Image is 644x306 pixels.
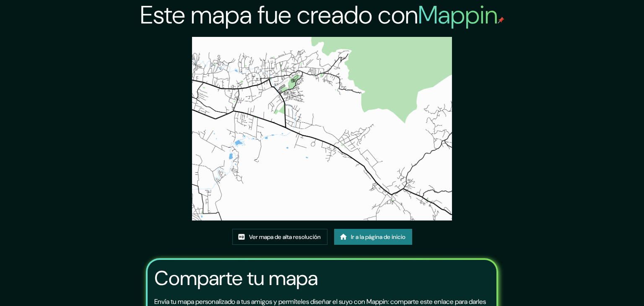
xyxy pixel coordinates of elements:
iframe: Lanzador de widgets de ayuda [569,273,635,297]
a: Ir a la página de inicio [334,229,412,245]
font: Comparte tu mapa [154,265,318,291]
a: Ver mapa de alta resolución [232,229,327,245]
img: pin de mapeo [498,17,504,23]
font: Ir a la página de inicio [351,233,405,241]
font: Ver mapa de alta resolución [249,233,321,241]
img: created-map [192,37,452,220]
